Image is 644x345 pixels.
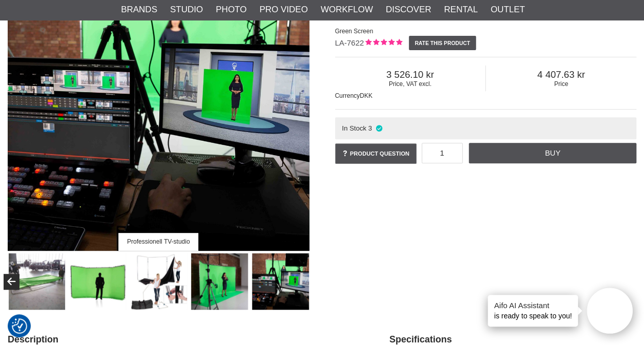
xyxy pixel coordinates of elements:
[12,318,27,334] img: Revisit consent button
[360,92,372,99] span: DKK
[444,3,478,16] a: Rental
[335,143,417,164] a: Product question
[131,253,188,310] img: Bakgrunden är enkel att montera
[488,295,578,327] div: is ready to speak to you!
[170,3,203,16] a: Studio
[335,80,486,88] span: Price, VAT excl.
[321,3,373,16] a: Workflow
[12,317,27,335] button: Consent Preferences
[486,69,636,80] span: 4 407.63
[4,274,19,289] button: Previous
[216,3,246,16] a: Photo
[375,124,383,132] i: In stock
[342,124,366,132] span: In Stock
[469,143,636,163] a: Buy
[252,253,309,310] img: Professionell TV-studio
[259,3,307,16] a: Pro Video
[409,36,476,50] a: Rate this product
[70,253,127,310] img: Manfrotto Panorama Bakgrund i tre sektioner
[486,80,636,88] span: Price
[364,38,402,49] div: Customer rating: 5.00
[490,3,525,16] a: Outlet
[494,300,572,311] h4: Aifo AI Assistant
[335,69,486,80] span: 3 526.10
[368,124,372,132] span: 3
[335,38,364,47] span: LA-7622
[9,253,66,310] img: Mycket enkel att hantera i alla miljöer
[335,92,360,99] span: Currency
[118,233,198,251] div: Professionell TV-studio
[191,253,248,310] img: Komplettera med vinylgolv
[386,3,431,16] a: Discover
[335,28,373,35] span: Green Screen
[121,3,157,16] a: Brands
